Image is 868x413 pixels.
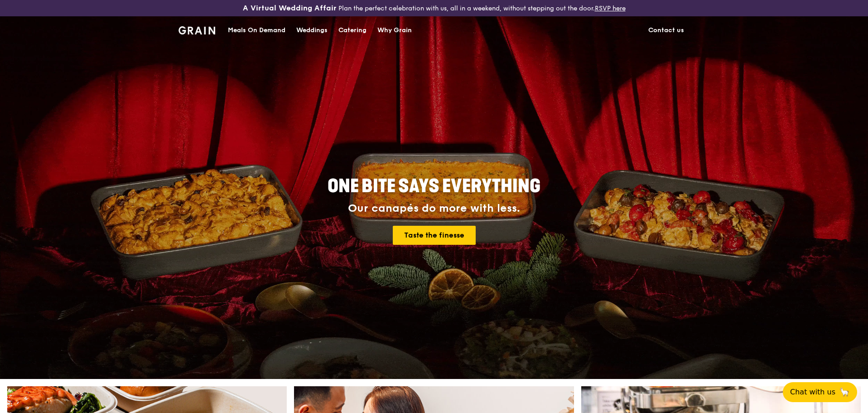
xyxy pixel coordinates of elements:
a: Contact us [643,17,690,44]
div: Our canapés do more with less. [271,202,597,215]
a: Weddings [291,17,333,44]
h3: A Virtual Wedding Affair [243,4,337,13]
a: Taste the finesse [393,226,476,245]
a: Catering [333,17,372,44]
div: Catering [338,17,366,44]
button: Chat with us🦙 [783,382,857,402]
img: Grain [178,26,215,34]
span: ONE BITE SAYS EVERYTHING [328,175,540,197]
span: 🦙 [839,387,850,398]
div: Meals On Demand [228,17,285,44]
a: GrainGrain [178,16,215,43]
span: Chat with us [790,387,835,398]
div: Plan the perfect celebration with us, all in a weekend, without stepping out the door. [173,4,695,13]
div: Why Grain [377,17,412,44]
div: Weddings [296,17,328,44]
a: RSVP here [595,5,626,12]
a: Why Grain [372,17,417,44]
